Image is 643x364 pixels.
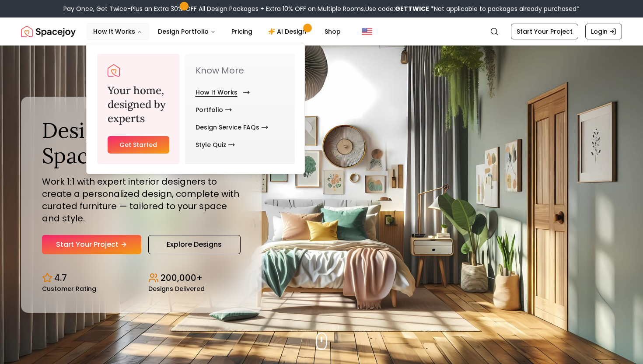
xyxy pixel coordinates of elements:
div: How It Works [87,43,305,175]
button: Design Portfolio [151,23,223,40]
span: Use code: [365,4,429,13]
a: Spacejoy [108,64,120,77]
a: Start Your Project [511,24,578,39]
b: GETTWICE [395,4,429,13]
div: Design stats [42,265,241,292]
h1: Design Your Dream Space Online [42,118,241,168]
a: Get Started [108,136,169,154]
small: Customer Rating [42,286,96,292]
img: Spacejoy Logo [21,23,76,40]
a: Explore Designs [148,235,241,254]
a: Start Your Project [42,235,141,254]
div: Pay Once, Get Twice-Plus an Extra 30% OFF All Design Packages + Extra 10% OFF on Multiple Rooms. [63,4,580,13]
a: Design Service FAQs [196,119,268,136]
img: United States [362,26,372,37]
p: 200,000+ [161,272,203,284]
a: Login [585,24,622,39]
nav: Main [86,23,348,40]
p: 4.7 [54,272,67,284]
a: Shop [318,23,348,40]
h3: Your home, designed by experts [108,84,169,126]
button: How It Works [86,23,149,40]
nav: Global [21,17,622,45]
p: Work 1:1 with expert interior designers to create a personalized design, complete with curated fu... [42,175,241,224]
a: Pricing [224,23,259,40]
a: Style Quiz [196,136,235,154]
a: Portfolio [196,101,232,119]
p: Know More [196,64,284,77]
span: *Not applicable to packages already purchased* [429,4,580,13]
img: Spacejoy Logo [108,64,120,77]
a: AI Design [261,23,316,40]
a: How It Works [196,84,246,101]
a: Spacejoy [21,23,76,40]
small: Designs Delivered [148,286,205,292]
